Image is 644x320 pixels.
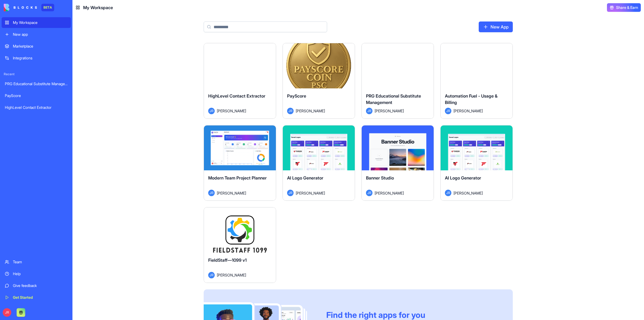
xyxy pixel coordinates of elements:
span: JR [208,272,215,278]
a: Give feedback [2,280,71,291]
span: Recent [2,72,71,76]
span: JR [366,108,372,114]
span: [PERSON_NAME] [217,272,246,278]
span: HighLevel Contact Extractor [208,93,265,99]
a: HighLevel Contact ExtractorJR[PERSON_NAME] [204,43,276,119]
span: [PERSON_NAME] [296,190,325,196]
span: Share & Earn [616,5,638,10]
div: Get Started [13,295,68,300]
span: [PERSON_NAME] [375,190,404,196]
div: New app [13,32,68,37]
a: PayScoreJR[PERSON_NAME] [283,43,355,119]
div: PRG Educational Substitute Management [5,81,68,87]
span: JR [287,190,294,196]
span: AI Logo Generator [287,175,323,181]
span: Automation Fuel - Usage & Billing [445,93,497,105]
div: Help [13,271,68,276]
span: JR [208,108,215,114]
div: BETA [41,4,54,11]
div: Give feedback [13,283,68,288]
a: Automation Fuel - Usage & BillingJR[PERSON_NAME] [440,43,513,119]
span: [PERSON_NAME] [453,190,483,196]
a: Modern Team Project PlannerJR[PERSON_NAME] [204,125,276,201]
span: JR [208,190,215,196]
span: FieldStaff—1099 v1 [208,257,247,263]
a: AI Logo GeneratorJR[PERSON_NAME] [440,125,513,201]
span: [PERSON_NAME] [217,108,246,114]
a: FieldStaff—1099 v1JR[PERSON_NAME] [204,207,276,283]
a: Team [2,257,71,267]
a: Integrations [2,53,71,63]
span: JR [445,190,451,196]
div: Marketplace [13,44,68,49]
div: HighLevel Contact Extractor [5,105,68,110]
a: Banner StudioJR[PERSON_NAME] [361,125,434,201]
span: [PERSON_NAME] [296,108,325,114]
a: My Workspace [2,17,71,28]
span: PRG Educational Substitute Management [366,93,421,105]
a: New App [479,21,513,32]
span: [PERSON_NAME] [453,108,483,114]
div: Team [13,259,68,265]
img: logo [4,4,37,11]
span: Banner Studio [366,175,394,181]
div: Integrations [13,55,68,61]
button: Share & Earn [607,3,641,12]
span: [PERSON_NAME] [217,190,246,196]
span: PayScore [287,93,306,99]
div: PayScore [5,93,68,98]
a: Get Started [2,292,71,303]
span: Modern Team Project Planner [208,175,267,181]
a: HighLevel Contact Extractor [2,102,71,113]
a: PRG Educational Substitute ManagementJR[PERSON_NAME] [361,43,434,119]
a: PayScore [2,90,71,101]
span: AI Logo Generator [445,175,481,181]
span: JR [445,108,451,114]
span: JR [287,108,294,114]
span: JR [366,190,372,196]
div: My Workspace [13,20,68,25]
a: AI Logo GeneratorJR[PERSON_NAME] [283,125,355,201]
a: BETA [4,4,54,11]
span: JR [3,308,11,317]
a: PRG Educational Substitute Management [2,78,71,89]
a: New app [2,29,71,40]
a: Help [2,268,71,279]
a: Marketplace [2,41,71,52]
span: My Workspace [83,4,113,11]
div: Find the right apps for you [326,310,500,320]
span: [PERSON_NAME] [375,108,404,114]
